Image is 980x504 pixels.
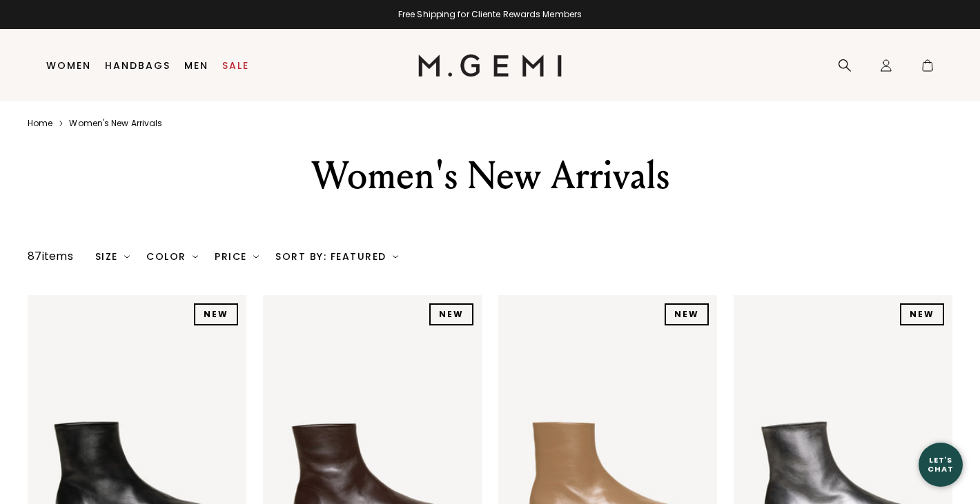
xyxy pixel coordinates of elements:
div: Women's New Arrivals [234,151,746,201]
div: NEW [429,303,473,325]
a: Women [46,60,91,71]
div: NEW [900,303,944,325]
a: Men [184,60,208,71]
a: Sale [222,60,249,71]
div: Price [215,251,259,262]
img: M.Gemi [418,54,562,77]
a: Women's new arrivals [69,118,162,129]
div: NEW [194,303,238,325]
a: Handbags [105,60,170,71]
img: chevron-down.svg [193,254,198,259]
div: 87 items [28,248,73,265]
img: chevron-down.svg [124,254,130,259]
div: NEW [665,303,709,325]
div: Sort By: Featured [275,251,398,262]
img: chevron-down.svg [393,254,398,259]
a: Home [28,118,52,129]
div: Let's Chat [919,456,963,473]
div: Color [146,251,198,262]
img: chevron-down.svg [253,254,259,259]
div: Size [95,251,130,262]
